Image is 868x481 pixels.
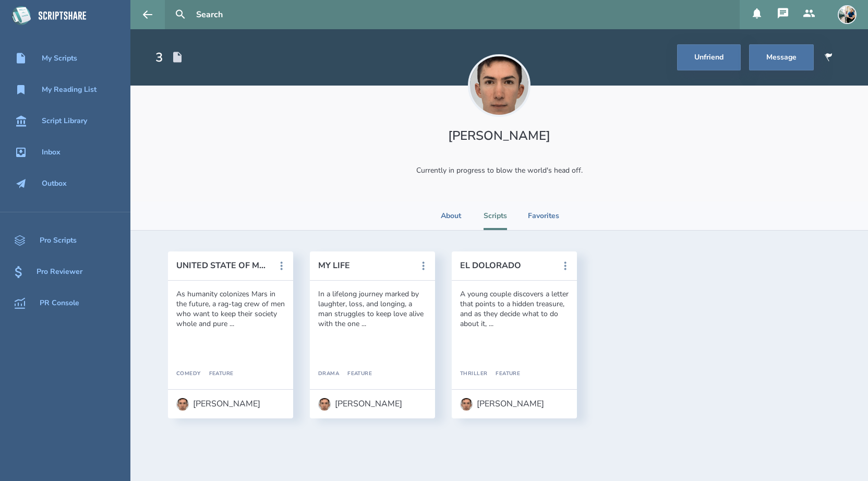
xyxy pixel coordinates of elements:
[318,371,339,377] div: Drama
[40,299,79,307] div: PR Console
[42,86,97,94] div: My Reading List
[468,54,531,117] img: user_1756948650-crop.jpg
[176,289,285,329] div: As humanity colonizes Mars in the future, a rag-tag crew of men who want to keep their society wh...
[484,201,507,230] li: Scripts
[749,44,814,70] button: Message
[176,393,260,416] a: [PERSON_NAME]
[460,398,473,411] img: user_1756948650-crop.jpg
[176,371,201,377] div: Comedy
[460,371,487,377] div: Thriller
[155,49,163,66] div: 3
[335,399,402,408] div: [PERSON_NAME]
[403,157,595,185] div: Currently in progress to blow the world's head off.
[176,261,270,270] button: UNITED STATE OF MARS
[339,371,372,377] div: Feature
[42,54,77,63] div: My Scripts
[155,49,184,66] div: Total Scripts
[42,117,87,125] div: Script Library
[838,5,857,24] img: user_1673573717-crop.jpg
[318,398,331,411] img: user_1756948650-crop.jpg
[37,268,82,276] div: Pro Reviewer
[176,398,189,411] img: user_1756948650-crop.jpg
[403,127,595,144] h1: [PERSON_NAME]
[318,289,427,329] div: In a lifelong journey marked by laughter, loss, and longing, a man struggles to keep love alive w...
[460,289,569,329] div: A young couple discovers a letter that points to a hidden treasure, and as they decide what to do...
[42,148,61,157] div: Inbox
[677,44,741,70] button: Unfriend
[487,371,520,377] div: Feature
[318,393,402,416] a: [PERSON_NAME]
[193,399,260,408] div: [PERSON_NAME]
[201,371,234,377] div: Feature
[460,261,554,270] button: EL DOLORADO
[440,201,463,230] li: About
[477,399,544,408] div: [PERSON_NAME]
[42,179,67,188] div: Outbox
[40,236,77,245] div: Pro Scripts
[528,201,559,230] li: Favorites
[318,261,412,270] button: MY LIFE
[460,393,544,416] a: [PERSON_NAME]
